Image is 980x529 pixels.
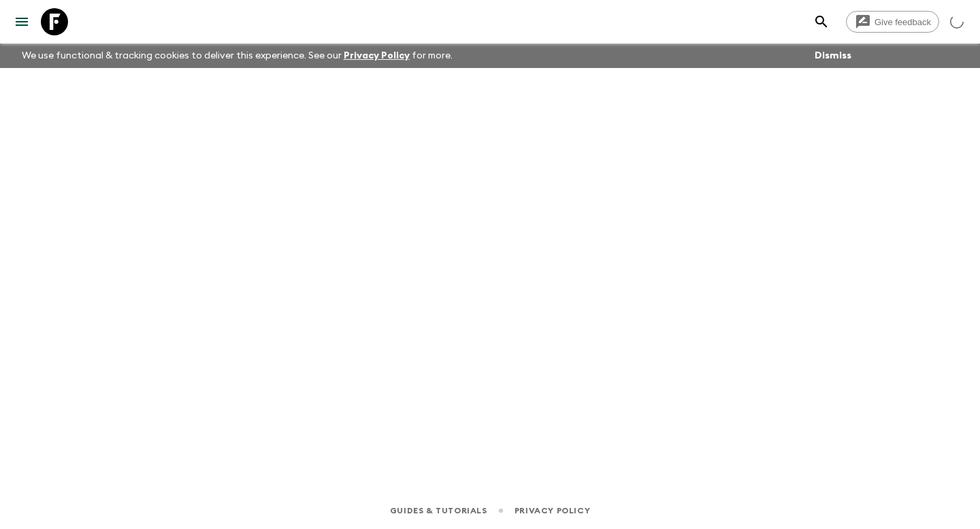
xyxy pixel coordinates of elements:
p: We use functional & tracking cookies to deliver this experience. See our for more. [16,44,458,68]
a: Guides & Tutorials [390,503,487,518]
button: search adventures [808,8,835,35]
span: Give feedback [867,17,938,27]
a: Give feedback [846,11,939,33]
button: Dismiss [811,46,855,65]
a: Privacy Policy [344,51,410,61]
button: menu [8,8,35,35]
a: Privacy Policy [514,503,590,518]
